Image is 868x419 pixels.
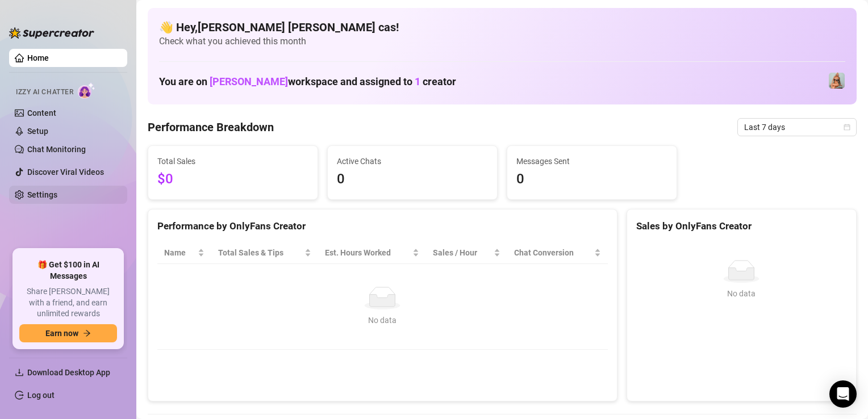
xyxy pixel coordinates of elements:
a: Chat Monitoring [27,145,86,154]
div: Open Intercom Messenger [829,380,857,408]
span: [PERSON_NAME] [210,76,288,87]
span: Izzy AI Chatter [16,87,73,98]
div: Est. Hours Worked [325,246,410,259]
span: Name [164,246,195,259]
h4: 👋 Hey, [PERSON_NAME] [PERSON_NAME] cas ! [159,19,845,35]
span: calendar [844,124,850,131]
img: AI Chatter [78,82,95,99]
a: Home [27,53,49,62]
th: Chat Conversion [507,242,607,264]
span: 0 [516,169,667,190]
th: Total Sales & Tips [211,242,318,264]
a: Setup [27,127,48,136]
img: logo-BBDzfeDw.svg [9,27,94,39]
span: Check what you achieved this month [159,35,845,48]
div: Sales by OnlyFans Creator [636,219,847,234]
span: arrow-right [83,329,91,337]
h4: Performance Breakdown [148,119,274,135]
img: Ageless [829,73,845,89]
span: $0 [157,169,308,190]
span: Download Desktop App [27,368,110,377]
span: Total Sales [157,155,308,167]
th: Name [157,242,211,264]
a: Log out [27,391,55,400]
span: 0 [337,169,488,190]
div: No data [169,314,596,326]
span: Last 7 days [744,119,850,136]
a: Discover Viral Videos [27,167,104,177]
a: Settings [27,190,57,199]
th: Sales / Hour [426,242,507,264]
span: 🎁 Get $100 in AI Messages [19,259,117,282]
span: download [15,368,24,377]
span: Messages Sent [516,155,667,167]
span: Chat Conversion [514,246,591,259]
h1: You are on workspace and assigned to creator [159,76,456,88]
span: 1 [415,76,420,87]
span: Sales / Hour [433,246,491,259]
div: Performance by OnlyFans Creator [157,219,608,234]
a: Content [27,108,56,118]
span: Share [PERSON_NAME] with a friend, and earn unlimited rewards [19,286,117,320]
div: No data [641,287,842,300]
span: Earn now [45,329,78,338]
span: Active Chats [337,155,488,167]
span: Total Sales & Tips [218,246,302,259]
button: Earn nowarrow-right [19,324,117,342]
